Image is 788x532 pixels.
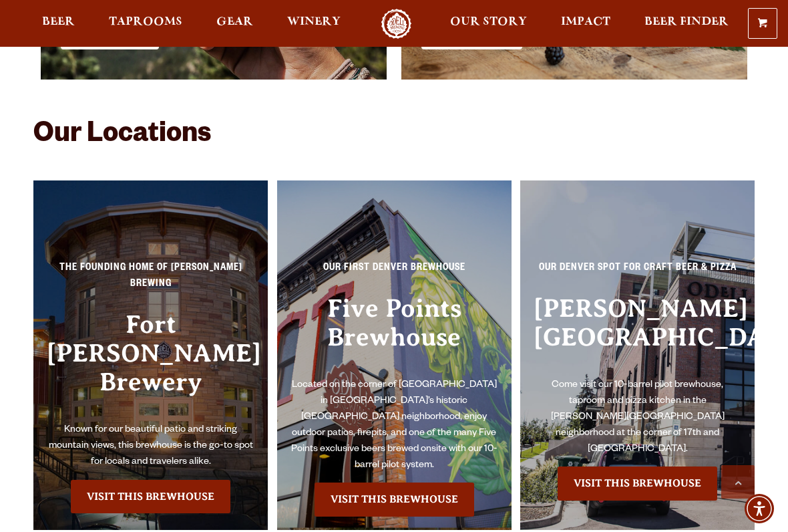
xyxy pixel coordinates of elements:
a: Winery [278,9,349,39]
span: Gear [216,17,253,27]
div: Accessibility Menu [745,494,774,523]
p: The Founding Home of [PERSON_NAME] Brewing [47,261,254,301]
p: Come visit our 10-barrel pilot brewhouse, taproom and pizza kitchen in the [PERSON_NAME][GEOGRAPH... [534,378,741,458]
p: Known for our beautiful patio and striking mountain views, this brewhouse is the go-to spot for l... [47,422,254,471]
p: Our First Denver Brewhouse [290,261,498,285]
span: Winery [287,17,341,27]
h3: Five Points Brewhouse [290,294,498,378]
a: Gear [208,9,262,39]
h3: [PERSON_NAME][GEOGRAPHIC_DATA] [534,294,741,378]
a: Visit the Sloan’s Lake Brewhouse [558,467,717,500]
a: Beer [33,9,83,39]
span: Beer Finder [644,17,729,27]
a: Impact [552,9,619,39]
a: Beer Finder [636,9,737,39]
span: Impact [561,17,610,27]
h3: Fort [PERSON_NAME] Brewery [47,310,254,423]
a: Scroll to top [721,465,755,499]
span: Taprooms [109,17,182,27]
span: Beer [42,17,75,27]
p: Located on the corner of [GEOGRAPHIC_DATA] in [GEOGRAPHIC_DATA]’s historic [GEOGRAPHIC_DATA] neig... [290,378,498,474]
p: Our Denver spot for craft beer & pizza [534,261,741,285]
h2: Our Locations [33,120,755,152]
a: Visit the Fort Collin's Brewery & Taproom [71,480,230,513]
a: Visit the Five Points Brewhouse [315,483,474,516]
a: Taprooms [100,9,191,39]
a: Odell Home [371,9,421,39]
a: Our Story [441,9,536,39]
span: Our Story [450,17,527,27]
